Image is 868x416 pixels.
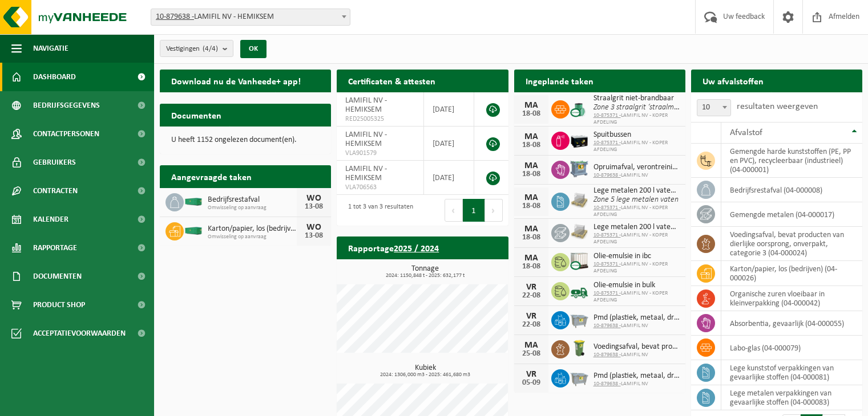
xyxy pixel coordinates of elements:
p: U heeft 1152 ongelezen document(en). [171,136,320,144]
tcxspan: Call 10-875371 - via 3CX [594,290,621,296]
h2: Ingeplande taken [514,70,605,92]
div: 18-08 [520,110,543,118]
span: 10 [697,99,731,116]
span: Karton/papier, los (bedrijven) [208,225,297,234]
tcxspan: Call 10-875371 - via 3CX [594,112,621,119]
div: VR [520,312,543,321]
count: (4/4) [203,45,218,52]
div: WO [302,194,325,203]
span: Afvalstof [730,128,762,137]
button: Vestigingen(4/4) [160,40,233,57]
button: 1 [463,199,485,222]
div: VR [520,370,543,379]
div: 22-08 [520,321,543,329]
span: Navigatie [33,34,68,63]
span: Omwisseling op aanvraag [208,234,297,240]
td: labo-glas (04-000079) [721,336,862,360]
span: Opruimafval, verontreinigd met olie [594,163,680,172]
div: MA [520,193,543,202]
span: Contracten [33,177,78,205]
span: LAMIFIL NV - HEMIKSEM [345,96,387,114]
tcxspan: Call 10-879638 - via 3CX [594,381,621,387]
div: 18-08 [520,170,543,178]
img: PB-LB-0680-HPE-BK-11 [570,130,589,149]
div: 18-08 [520,263,543,271]
span: Lege metalen 200 l vaten van niet gevaarlijke producten [594,223,680,232]
td: [DATE] [424,92,474,127]
span: Olie-emulsie in bulk [594,281,680,290]
span: Documenten [33,262,82,291]
span: Lege metalen 200 l vaten van gevaarlijke producten [594,186,680,195]
img: WB-2500-GAL-GY-01 [570,309,589,329]
tcxspan: Call 10-879638 - via 3CX [156,13,194,21]
img: PB-OT-0200-CU [570,99,589,118]
span: LAMIFIL NV - KOPER AFDELING [594,232,680,246]
span: Pmd (plastiek, metaal, drankkartons) (bedrijven) [594,372,680,381]
span: 2024: 1150,848 t - 2025: 632,177 t [342,273,508,279]
span: Voedingsafval, bevat producten van dierlijke oorsprong, onverpakt, categorie 3 [594,342,680,352]
h2: Download nu de Vanheede+ app! [160,70,312,92]
td: gemengde metalen (04-000017) [721,202,862,227]
tcxspan: Call 10-875371 - via 3CX [594,205,621,211]
span: 10 [697,100,730,116]
td: lege kunststof verpakkingen van gevaarlijke stoffen (04-000081) [721,360,862,385]
span: Product Shop [33,291,85,319]
label: resultaten weergeven [737,102,818,111]
img: PB-AP-0800-MET-02-01 [570,159,589,178]
td: [DATE] [424,161,474,195]
span: VLA901579 [345,149,415,158]
img: WB-2500-GAL-GY-01 [570,368,589,387]
span: Vestigingen [166,40,218,58]
div: 18-08 [520,202,543,210]
span: Acceptatievoorwaarden [33,319,126,348]
span: Omwisseling op aanvraag [208,205,297,211]
h3: Tonnage [342,265,508,279]
tcxspan: Call 10-879638 - via 3CX [594,172,621,178]
div: MA [520,225,543,234]
span: LAMIFIL NV - KOPER AFDELING [594,205,680,218]
h2: Certificaten & attesten [337,70,447,92]
td: absorbentia, gevaarlijk (04-000055) [721,311,862,336]
div: 18-08 [520,234,543,242]
span: Contactpersonen [33,120,99,148]
div: 13-08 [302,232,325,240]
div: 1 tot 3 van 3 resultaten [342,198,413,223]
div: 18-08 [520,141,543,149]
tcxspan: Call 10-875371 - via 3CX [594,261,621,267]
td: [DATE] [424,127,474,161]
span: LAMIFIL NV - HEMIKSEM [345,130,387,148]
tcxspan: Call 10-879638 - via 3CX [594,323,621,329]
td: bedrijfsrestafval (04-000008) [721,178,862,202]
tcxspan: Call 10-875371 - via 3CX [594,140,621,146]
span: Gebruikers [33,148,76,177]
td: karton/papier, los (bedrijven) (04-000026) [721,261,862,286]
button: OK [240,40,267,58]
tcxspan: Call 10-875371 - via 3CX [594,232,621,238]
span: Bedrijfsgegevens [33,91,100,120]
span: Dashboard [33,63,76,91]
div: 05-09 [520,379,543,387]
div: VR [520,283,543,292]
h2: Uw afvalstoffen [691,70,775,92]
button: Next [485,199,503,222]
span: LAMIFIL NV - KOPER AFDELING [594,290,680,304]
div: 25-08 [520,350,543,358]
span: Olie-emulsie in ibc [594,252,680,261]
img: HK-XC-30-GN-00 [184,225,203,235]
i: Zone 3 straalgrit ‘straalmiddel zonder filterdoek’ [594,103,748,112]
td: organische zuren vloeibaar in kleinverpakking (04-000042) [721,286,862,311]
i: Zone 5 lege metalen vaten [594,195,679,204]
div: MA [520,101,543,110]
span: Bedrijfsrestafval [208,195,297,205]
span: 2024: 1306,000 m3 - 2025: 461,680 m3 [342,372,508,378]
img: WB-0140-HPE-GN-50 [570,338,589,358]
span: LAMIFIL NV [594,323,680,329]
img: LP-PA-00000-WDN-11 [570,191,589,210]
h2: Documenten [160,104,233,126]
img: BL-LQ-LV [570,280,589,300]
span: LAMIFIL NV - KOPER AFDELING [594,112,680,126]
span: Kalender [33,205,68,234]
tcxspan: Call 10-879638 - via 3CX [594,352,621,358]
img: PB-IC-CU [570,251,589,271]
span: LAMIFIL NV - KOPER AFDELING [594,261,680,275]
